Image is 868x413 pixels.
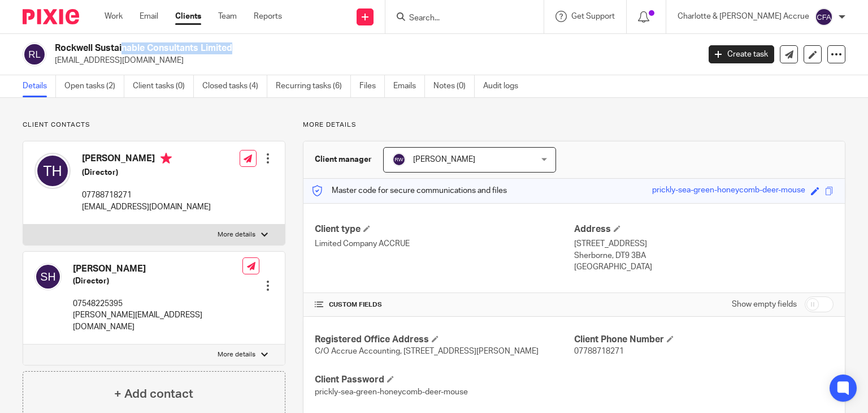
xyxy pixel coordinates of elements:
label: Show empty fields [732,299,797,310]
h4: Client type [315,223,574,235]
a: Emails [393,75,425,97]
h4: Address [574,223,834,235]
a: Closed tasks (4) [202,75,267,97]
p: Charlotte & [PERSON_NAME] Accrue [678,11,809,22]
img: svg%3E [34,263,62,290]
h4: [PERSON_NAME] [73,263,242,275]
p: [EMAIL_ADDRESS][DOMAIN_NAME] [82,201,211,213]
p: More details [218,350,255,359]
a: Audit logs [483,75,527,97]
a: Recurring tasks (6) [276,75,351,97]
input: Search [408,14,510,24]
i: Primary [160,153,172,164]
p: More details [303,121,845,130]
a: Work [105,11,123,22]
p: [EMAIL_ADDRESS][DOMAIN_NAME] [55,55,692,66]
a: Open tasks (2) [64,75,124,97]
h4: [PERSON_NAME] [82,153,211,167]
a: Details [23,75,56,97]
h5: (Director) [82,167,211,178]
h4: Client Phone Number [574,334,834,346]
p: [PERSON_NAME][EMAIL_ADDRESS][DOMAIN_NAME] [73,309,242,333]
p: 07788718271 [82,190,211,201]
p: Sherborne, DT9 3BA [574,250,834,261]
img: Pixie [23,9,79,24]
h4: + Add contact [114,385,193,403]
a: Notes (0) [433,75,475,97]
p: More details [218,230,255,239]
img: svg%3E [34,153,71,189]
span: prickly-sea-green-honeycomb-deer-mouse [315,388,468,396]
h5: (Director) [73,276,242,287]
span: [PERSON_NAME] [413,156,475,164]
h3: Client manager [315,154,372,165]
p: Limited Company ACCRUE [315,238,574,249]
img: svg%3E [392,153,406,166]
p: Master code for secure communications and files [312,185,507,196]
p: Client contacts [23,121,285,130]
p: [GEOGRAPHIC_DATA] [574,261,834,273]
a: Create task [709,45,774,63]
a: Files [359,75,385,97]
p: 07548225395 [73,298,242,309]
p: [STREET_ADDRESS] [574,238,834,249]
span: 07788718271 [574,347,624,355]
h4: Registered Office Address [315,334,574,346]
img: svg%3E [815,8,833,26]
h4: CUSTOM FIELDS [315,300,574,309]
div: prickly-sea-green-honeycomb-deer-mouse [652,184,805,197]
img: svg%3E [23,42,46,66]
a: Clients [175,11,201,22]
a: Email [140,11,158,22]
span: Get Support [571,12,615,20]
a: Client tasks (0) [133,75,194,97]
a: Team [218,11,237,22]
h2: Rockwell Sustainable Consultants Limited [55,42,565,54]
h4: Client Password [315,374,574,386]
a: Reports [254,11,282,22]
span: C/O Accrue Accounting, [STREET_ADDRESS][PERSON_NAME] [315,347,539,355]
